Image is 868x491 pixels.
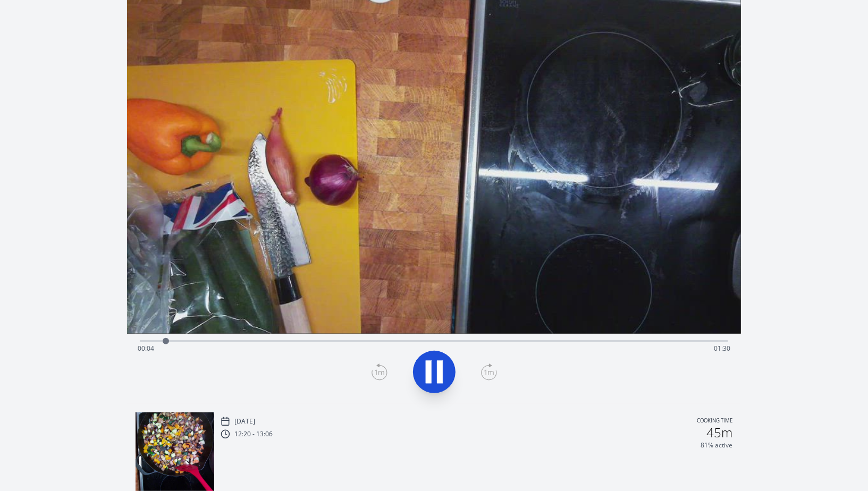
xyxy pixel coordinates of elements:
[701,441,732,450] p: 81% active
[234,430,273,438] p: 12:20 - 13:06
[138,344,154,353] span: 00:04
[234,417,255,426] p: [DATE]
[706,426,732,439] h2: 45m
[714,344,730,353] span: 01:30
[136,412,214,491] img: 250818112134_thumb.jpeg
[697,417,732,426] p: Cooking time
